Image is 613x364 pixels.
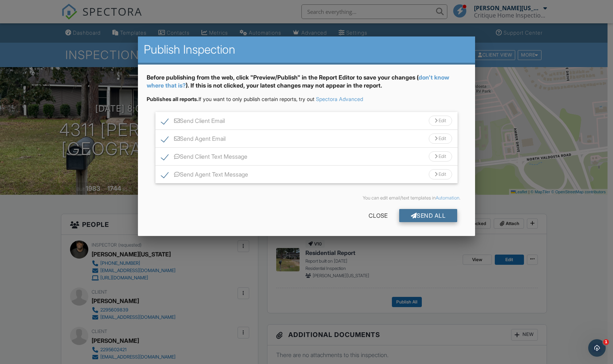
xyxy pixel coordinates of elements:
[144,42,469,57] h2: Publish Inspection
[147,73,466,96] div: Before publishing from the web, click "Preview/Publish" in the Report Editor to save your changes...
[588,339,606,357] iframe: Intercom live chat
[161,171,248,180] label: Send Agent Text Message
[153,195,460,201] div: You can edit email/text templates in .
[147,96,315,102] span: If you want to only publish certain reports, try out
[429,169,452,179] div: Edit
[357,209,399,222] div: Close
[429,116,452,126] div: Edit
[161,135,225,144] label: Send Agent Email
[161,153,247,162] label: Send Client Text Message
[316,96,363,102] a: Spectora Advanced
[603,339,609,345] span: 1
[429,151,452,162] div: Edit
[147,74,449,89] a: don't know where that is?
[399,209,458,222] div: Send All
[161,117,225,127] label: Send Client Email
[147,96,198,102] strong: Publishes all reports.
[429,133,452,144] div: Edit
[436,195,459,201] a: Automation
